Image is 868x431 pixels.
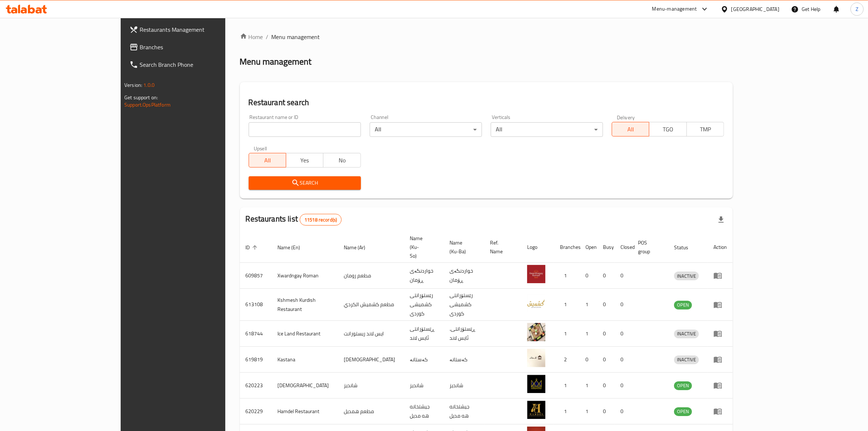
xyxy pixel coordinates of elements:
div: All [370,122,482,137]
td: جيشتخانه هه مديل [404,399,444,424]
div: Menu-management [652,5,697,14]
h2: Menu management [240,56,312,68]
td: شانديز [404,373,444,399]
td: 2 [554,347,580,373]
a: Search Branch Phone [124,56,266,73]
span: Name (En) [278,243,310,252]
td: 0 [615,321,632,347]
td: کەستانە [404,347,444,373]
div: INACTIVE [674,272,699,280]
td: خواردنگەی ڕۆمان [444,263,484,289]
span: All [252,155,283,166]
td: 0 [615,347,632,373]
img: Xwardngay Roman [527,265,545,283]
button: Search [249,176,361,190]
img: Shandiz [527,375,545,393]
td: 0 [580,347,597,373]
h2: Restaurant search [249,97,724,108]
td: Kastana [272,347,338,373]
td: ڕێستۆرانتی ئایس لاند [404,321,444,347]
span: Name (Ar) [344,243,375,252]
td: مطعم همديل [338,399,404,424]
td: 0 [615,263,632,289]
h2: Restaurants list [246,213,342,226]
span: Ref. Name [490,238,513,256]
a: Branches [124,38,266,56]
span: POS group [638,238,659,256]
div: All [491,122,603,137]
td: 1 [554,263,580,289]
span: Version: [124,80,142,90]
td: 1 [554,289,580,321]
button: No [323,153,361,168]
td: خواردنگەی ڕۆمان [404,263,444,289]
div: INACTIVE [674,355,699,364]
td: مطعم رومان [338,263,404,289]
td: رێستۆرانتی کشمیشى كوردى [404,289,444,321]
span: No [326,155,358,166]
button: TGO [649,122,686,136]
span: OPEN [674,301,692,309]
td: 1 [580,321,597,347]
img: Kastana [527,349,545,367]
span: Restaurants Management [140,25,260,34]
td: Kshmesh Kurdish Restaurant [272,289,338,321]
div: Menu [713,407,727,416]
div: [GEOGRAPHIC_DATA] [731,5,779,13]
span: Z [856,5,859,13]
div: Menu [713,355,727,364]
th: Busy [597,232,615,263]
td: [DEMOGRAPHIC_DATA] [272,373,338,399]
td: Hamdel Restaurant [272,399,338,424]
span: ID [246,243,260,252]
img: Hamdel Restaurant [527,401,545,419]
img: Ice Land Restaurant [527,323,545,341]
span: Status [674,243,698,252]
td: 0 [615,399,632,424]
div: Menu [713,300,727,309]
button: All [249,153,286,168]
td: 0 [597,289,615,321]
td: 0 [597,321,615,347]
td: 0 [615,289,632,321]
span: TMP [690,124,721,135]
div: OPEN [674,381,692,390]
span: Menu management [272,32,320,41]
td: .ڕێستۆرانتی ئایس لاند [444,321,484,347]
th: Branches [554,232,580,263]
th: Logo [521,232,554,263]
span: OPEN [674,381,692,390]
a: Restaurants Management [124,21,266,38]
label: Upsell [254,146,267,151]
nav: breadcrumb [240,32,733,41]
td: 0 [615,373,632,399]
td: مطعم كشميش الكردي [338,289,404,321]
td: 0 [597,263,615,289]
span: INACTIVE [674,272,699,280]
td: Xwardngay Roman [272,263,338,289]
span: Name (Ku-So) [410,234,435,260]
div: Menu [713,329,727,338]
div: OPEN [674,407,692,416]
td: ايس لاند ريستورانت [338,321,404,347]
td: 0 [597,373,615,399]
div: Menu [713,271,727,280]
span: Branches [140,43,260,51]
th: Open [580,232,597,263]
td: 1 [554,399,580,424]
td: 1 [554,373,580,399]
td: رێستۆرانتی کشمیشى كوردى [444,289,484,321]
span: 11518 record(s) [300,216,341,223]
span: INACTIVE [674,330,699,338]
td: Ice Land Restaurant [272,321,338,347]
div: Total records count [300,214,342,226]
td: جيشتخانه هه مديل [444,399,484,424]
img: Kshmesh Kurdish Restaurant [527,294,545,312]
td: 1 [580,289,597,321]
a: Support.OpsPlatform [124,100,171,109]
td: 0 [597,347,615,373]
div: Menu [713,381,727,390]
span: Get support on: [124,93,158,102]
td: 1 [554,321,580,347]
div: Export file [712,211,730,228]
